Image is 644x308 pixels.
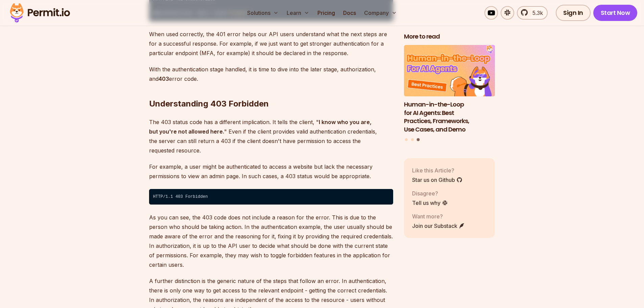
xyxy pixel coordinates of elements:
[404,45,495,134] li: 3 of 3
[149,162,393,181] p: For example, a user might be authenticated to access a website but lack the necessary permissions...
[361,6,400,20] button: Company
[149,29,393,58] p: When used correctly, the 401 error helps our API users understand what the next steps are for a s...
[340,6,359,20] a: Docs
[412,198,448,207] a: Tell us why
[412,166,462,174] p: Like this Article?
[556,5,591,21] a: Sign In
[149,117,393,155] p: The 403 status code has a different implication. It tells the client, " " Even if the client prov...
[517,6,548,20] a: 5.3k
[404,45,495,134] a: Human-in-the-Loop for AI Agents: Best Practices, Frameworks, Use Cases, and DemoHuman-in-the-Loop...
[404,32,495,41] h2: More to read
[412,189,448,197] p: Disagree?
[405,138,408,141] button: Go to slide 1
[149,71,393,109] h2: Understanding 403 Forbidden
[149,213,393,269] p: As you can see, the 403 code does not include a reason for the error. This is due to the person w...
[417,138,420,141] button: Go to slide 3
[412,175,462,184] a: Star us on Github
[528,9,543,17] span: 5.3k
[404,45,495,96] img: Human-in-the-Loop for AI Agents: Best Practices, Frameworks, Use Cases, and Demo
[404,100,495,134] h3: Human-in-the-Loop for AI Agents: Best Practices, Frameworks, Use Cases, and Demo
[315,6,338,20] a: Pricing
[244,6,281,20] button: Solutions
[149,189,393,205] code: HTTP/1.1 403 Forbidden
[412,212,465,220] p: Want more?
[149,65,393,84] p: With the authentication stage handled, it is time to dive into the later stage, authorization, an...
[412,221,465,230] a: Join our Substack
[7,1,73,24] img: Permit logo
[593,5,638,21] a: Start Now
[411,138,414,141] button: Go to slide 2
[159,75,169,82] strong: 403
[404,45,495,142] div: Posts
[284,6,312,20] button: Learn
